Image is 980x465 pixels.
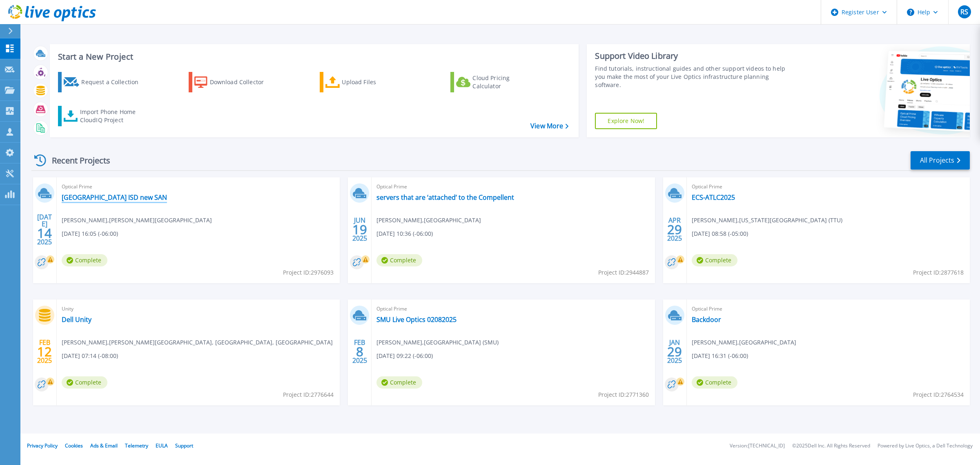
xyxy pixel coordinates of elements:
[27,442,58,449] a: Privacy Policy
[62,254,107,266] span: Complete
[667,337,682,367] div: JAN 2025
[667,348,682,355] span: 29
[598,268,649,277] span: Project ID: 2944887
[175,442,193,449] a: Support
[210,74,275,90] div: Download Collector
[598,390,649,399] span: Project ID: 2771360
[878,443,973,449] li: Powered by Live Optics, a Dell Technology
[156,442,168,449] a: EULA
[472,74,538,90] div: Cloud Pricing Calculator
[376,229,433,238] span: [DATE] 10:36 (-06:00)
[65,442,83,449] a: Cookies
[356,348,363,355] span: 8
[692,193,735,201] a: ECS-ATLC2025
[37,230,52,237] span: 14
[692,315,721,324] a: Backdoor
[692,229,748,238] span: [DATE] 08:58 (-05:00)
[58,52,568,61] h3: Start a New Project
[667,215,682,244] div: APR 2025
[450,72,541,92] a: Cloud Pricing Calculator
[730,443,785,449] li: Version: [TECHNICAL_ID]
[376,376,422,389] span: Complete
[692,182,965,191] span: Optical Prime
[692,216,842,225] span: [PERSON_NAME] , [US_STATE][GEOGRAPHIC_DATA] (TTU)
[376,315,457,324] a: SMU Live Optics 02082025
[692,351,748,360] span: [DATE] 16:31 (-06:00)
[692,376,737,389] span: Complete
[792,443,870,449] li: © 2025 Dell Inc. All Rights Reserved
[80,108,144,124] div: Import Phone Home CloudIQ Project
[911,151,970,170] a: All Projects
[692,254,737,266] span: Complete
[283,390,334,399] span: Project ID: 2776644
[320,72,411,92] a: Upload Files
[62,229,118,238] span: [DATE] 16:05 (-06:00)
[595,51,792,61] div: Support Video Library
[37,215,52,244] div: [DATE] 2025
[376,254,422,266] span: Complete
[62,315,91,324] a: Dell Unity
[62,182,335,191] span: Optical Prime
[376,338,499,347] span: [PERSON_NAME] , [GEOGRAPHIC_DATA] (SMU)
[595,65,792,89] div: Find tutorials, instructional guides and other support videos to help you make the most of your L...
[692,338,796,347] span: [PERSON_NAME] , [GEOGRAPHIC_DATA]
[376,182,650,191] span: Optical Prime
[692,304,965,313] span: Optical Prime
[376,193,514,201] a: servers that are ‘attached’ to the Compellent
[960,9,968,15] span: RS
[62,338,333,347] span: [PERSON_NAME] , [PERSON_NAME][GEOGRAPHIC_DATA], [GEOGRAPHIC_DATA], [GEOGRAPHIC_DATA]
[189,72,280,92] a: Download Collector
[913,268,964,277] span: Project ID: 2877618
[62,304,335,313] span: Unity
[37,337,52,367] div: FEB 2025
[352,337,367,367] div: FEB 2025
[342,74,407,90] div: Upload Files
[31,150,121,170] div: Recent Projects
[376,304,650,313] span: Optical Prime
[62,216,212,225] span: [PERSON_NAME] , [PERSON_NAME][GEOGRAPHIC_DATA]
[58,72,149,92] a: Request a Collection
[283,268,334,277] span: Project ID: 2976093
[667,226,682,233] span: 29
[62,193,167,201] a: [GEOGRAPHIC_DATA] ISD new SAN
[530,122,568,130] a: View More
[595,113,657,129] a: Explore Now!
[37,348,52,355] span: 12
[352,226,367,233] span: 19
[376,216,481,225] span: [PERSON_NAME] , [GEOGRAPHIC_DATA]
[913,390,964,399] span: Project ID: 2764534
[125,442,148,449] a: Telemetry
[62,376,107,389] span: Complete
[376,351,433,360] span: [DATE] 09:22 (-06:00)
[90,442,118,449] a: Ads & Email
[81,74,147,90] div: Request a Collection
[62,351,118,360] span: [DATE] 07:14 (-08:00)
[352,215,367,244] div: JUN 2025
